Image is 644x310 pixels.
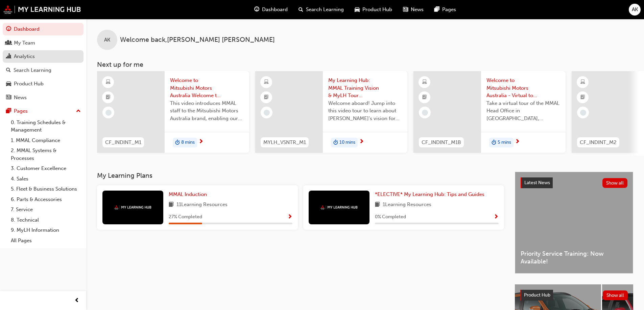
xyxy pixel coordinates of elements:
span: prev-icon [74,297,79,305]
span: AK [104,36,110,44]
a: *ELECTIVE* My Learning Hub: Tips and Guides [375,191,487,198]
span: *ELECTIVE* My Learning Hub: Tips and Guides [375,191,484,197]
span: Take a virtual tour of the MMAL Head Office in [GEOGRAPHIC_DATA], [GEOGRAPHIC_DATA]. [486,100,560,122]
span: search-icon [6,67,11,74]
button: Pages [3,105,84,117]
span: Latest News [524,180,550,186]
a: mmal [3,5,81,14]
span: learningRecordVerb_NONE-icon [264,110,270,116]
a: search-iconSearch Learning [293,3,349,17]
a: news-iconNews [398,3,429,17]
span: Pages [442,6,456,13]
span: guage-icon [254,5,259,14]
a: 1. MMAL Compliance [8,135,84,146]
a: 6. Parts & Accessories [8,194,84,205]
button: Show Progress [287,213,292,221]
button: Show all [603,290,628,300]
span: learningRecordVerb_NONE-icon [580,110,586,116]
a: Product HubShow all [520,290,628,301]
a: CF_INDINT_M1Welcome to Mitsubishi Motors Australia Welcome to Mitsubishi Motors Australia - Video... [97,71,249,153]
h3: Next up for me [86,61,644,68]
span: news-icon [403,5,408,14]
span: chart-icon [6,54,11,60]
span: 11 Learning Resources [176,201,228,209]
a: 2. MMAL Systems & Processes [8,145,84,163]
a: 0. Training Schedules & Management [8,117,84,135]
a: pages-iconPages [429,3,461,17]
span: CF_INDINT_M1B [422,139,461,146]
img: mmal [320,205,358,209]
span: MYLH_VSNTR_M1 [263,139,306,146]
a: MYLH_VSNTR_M1My Learning Hub: MMAL Training Vision & MyLH Tour (Elective)Welcome aboard! Jump int... [255,71,407,153]
span: book-icon [375,201,380,209]
span: search-icon [299,5,303,14]
span: 8 mins [181,139,195,146]
span: news-icon [6,95,11,101]
span: Show Progress [287,214,292,220]
span: learningResourceType_ELEARNING-icon [106,78,111,87]
span: people-icon [6,40,11,46]
button: AK [629,4,641,16]
span: booktick-icon [422,93,427,102]
span: Product Hub [362,6,392,13]
a: Latest NewsShow all [521,177,627,188]
button: DashboardMy TeamAnalyticsSearch LearningProduct HubNews [3,22,84,105]
button: Show all [602,178,628,188]
span: next-icon [359,139,364,145]
span: My Learning Hub: MMAL Training Vision & MyLH Tour (Elective) [328,77,402,100]
a: CF_INDINT_M1BWelcome to Mitsubishi Motors Australia - Virtual tour video for all MMAL staffTake a... [413,71,566,153]
span: Dashboard [262,6,288,13]
span: CF_INDINT_M2 [580,139,617,146]
div: News [14,94,27,102]
span: 1 Learning Resources [383,201,431,209]
span: pages-icon [6,108,11,114]
span: car-icon [6,81,11,87]
span: duration-icon [492,138,496,147]
span: This video introduces MMAL staff to the Mitsubishi Motors Australia brand, enabling our staff to ... [170,100,244,122]
span: 27 % Completed [169,213,202,221]
h3: My Learning Plans [97,172,504,179]
a: 9. MyLH Information [8,225,84,235]
span: learningResourceType_ELEARNING-icon [580,78,585,87]
a: 8. Technical [8,215,84,225]
span: AK [632,6,638,13]
span: booktick-icon [264,93,269,102]
span: pages-icon [434,5,439,14]
a: All Pages [8,235,84,246]
div: Analytics [14,53,35,60]
a: News [3,91,84,104]
div: Pages [14,107,28,115]
span: next-icon [198,139,204,145]
span: CF_INDINT_M1 [105,139,141,146]
a: 7. Service [8,204,84,215]
a: My Team [3,37,84,49]
button: Show Progress [494,213,499,221]
a: MMAL Induction [169,191,210,198]
span: book-icon [169,201,174,209]
span: News [411,6,424,13]
a: 4. Sales [8,174,84,184]
span: guage-icon [6,26,11,32]
span: 0 % Completed [375,213,406,221]
a: Latest NewsShow allPriority Service Training: Now Available! [515,172,633,274]
span: car-icon [355,5,360,14]
a: 3. Customer Excellence [8,163,84,174]
a: Search Learning [3,64,84,77]
span: 10 mins [339,139,355,146]
span: duration-icon [333,138,338,147]
span: next-icon [515,139,520,145]
span: Welcome aboard! Jump into this video tour to learn about [PERSON_NAME]'s vision for your learning... [328,100,402,122]
span: learningRecordVerb_NONE-icon [422,110,428,116]
span: Welcome to Mitsubishi Motors Australia - Virtual tour video for all MMAL staff [486,77,560,100]
span: up-icon [76,107,81,116]
span: learningResourceType_ELEARNING-icon [422,78,427,87]
div: Product Hub [14,80,44,88]
span: Welcome back , [PERSON_NAME] [PERSON_NAME] [120,36,275,44]
span: MMAL Induction [169,191,207,197]
span: Welcome to Mitsubishi Motors Australia Welcome to Mitsubishi Motors Australia - Video (MMAL Induc... [170,77,244,100]
div: My Team [14,39,35,47]
span: Product Hub [524,292,550,298]
span: Priority Service Training: Now Available! [521,250,627,265]
img: mmal [114,205,151,209]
